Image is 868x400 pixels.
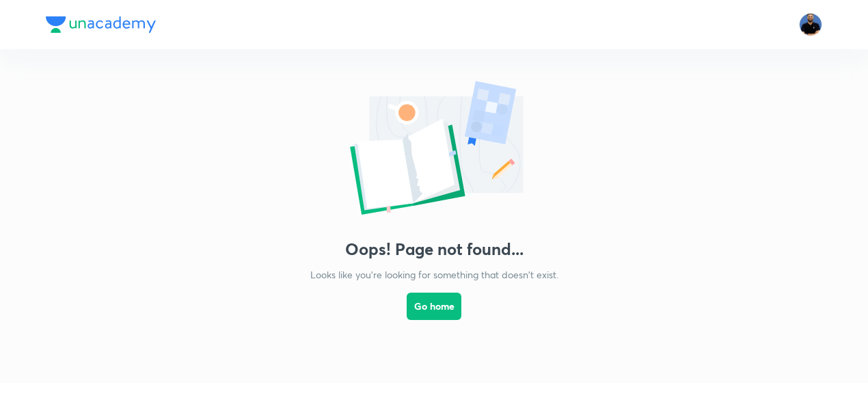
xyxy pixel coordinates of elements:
a: Go home [407,282,461,356]
img: Md Afroj [799,13,822,36]
img: error [297,77,571,223]
p: Looks like you're looking for something that doesn't exist. [310,267,558,282]
img: Company Logo [46,16,156,33]
button: Go home [407,293,461,320]
h3: Oops! Page not found... [345,239,524,259]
